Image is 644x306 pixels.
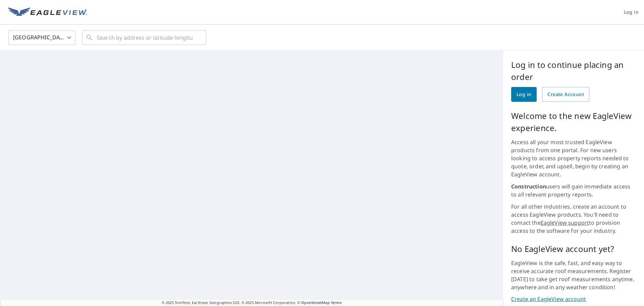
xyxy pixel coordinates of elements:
a: EagleView support [541,219,589,226]
img: EV Logo [8,7,87,17]
p: For all other industries, create an account to access EagleView products. You'll need to contact ... [511,203,636,235]
p: No EagleView account yet? [511,243,636,255]
p: Welcome to the new EagleView experience. [511,110,636,134]
strong: Construction [511,183,546,190]
p: Access all your most trusted EagleView products from one portal. For new users looking to access ... [511,138,636,178]
span: Log in [517,90,531,99]
a: OpenStreetMap [301,300,329,305]
a: Log in [511,87,537,102]
a: Create an EagleView account [511,295,636,303]
a: Create Account [542,87,589,102]
div: [GEOGRAPHIC_DATA] [8,28,75,47]
p: users will gain immediate access to all relevant property reports. [511,182,636,199]
span: Create Account [547,90,584,99]
span: © 2025 TomTom, Earthstar Geographics SIO, © 2025 Microsoft Corporation, © [162,300,342,306]
p: EagleView is the safe, fast, and easy way to receive accurate roof measurements. Register [DATE] ... [511,259,636,291]
p: Log in to continue placing an order [511,59,636,83]
span: Log in [624,8,639,16]
input: Search by address or latitude-longitude [97,28,193,47]
a: Terms [331,300,342,305]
